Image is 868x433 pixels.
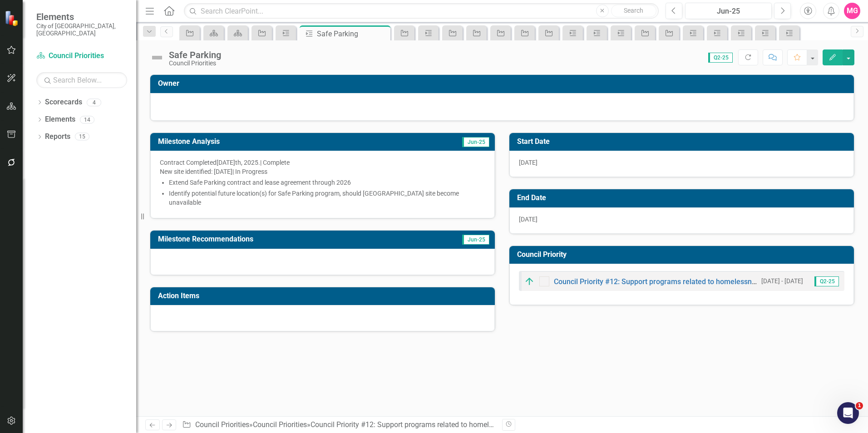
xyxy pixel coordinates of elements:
a: Council Priorities [195,420,249,429]
div: 14 [80,116,94,123]
h3: Owner [158,79,849,88]
span: Search [624,7,643,14]
span: New site identified: [DATE] [160,168,232,175]
span: th [235,159,241,166]
a: Reports [45,132,70,142]
img: On Track [524,276,535,287]
span: | In Progress [232,168,267,175]
iframe: Intercom live chat [837,402,859,424]
span: Jun-25 [462,235,489,245]
span: Contract Completed [160,159,217,166]
h3: Milestone Recommendations [158,235,414,243]
h3: Milestone Analysis [158,138,386,146]
div: Council Priorities [169,60,221,67]
a: Council Priority #12: Support programs related to homelessness prevention and programs that help ... [311,420,801,429]
h3: Council Priority [517,251,849,259]
span: Extend Safe Parking contract and lease agreement through 2026 [169,179,351,186]
span: 1 [856,402,863,409]
span: Jun-25 [462,137,489,147]
img: ClearPoint Strategy [4,10,21,27]
h3: Start Date [517,138,849,146]
span: | Complete [260,159,290,166]
div: » » » [182,420,495,430]
div: Jun-25 [688,6,769,17]
a: Council Priorities [36,51,127,61]
span: Elements [36,11,127,22]
div: 15 [75,133,89,141]
button: Search [611,5,656,17]
h3: Action Items [158,292,490,300]
div: 4 [87,98,101,106]
small: City of [GEOGRAPHIC_DATA], [GEOGRAPHIC_DATA] [36,22,127,37]
div: Safe Parking [169,50,221,60]
input: Search ClearPoint... [184,3,659,19]
img: Not Defined [150,50,164,65]
span: [DATE] [519,159,538,166]
span: Identify potential future location(s) for Safe Parking program, should [GEOGRAPHIC_DATA] site bec... [169,190,459,206]
span: Q2-25 [708,53,733,63]
a: Elements [45,114,75,125]
button: MG [844,3,860,19]
a: Scorecards [45,97,82,108]
button: Jun-25 [685,3,772,19]
div: Safe Parking [317,28,388,39]
small: [DATE] - [DATE] [761,277,803,285]
span: [DATE] [519,216,538,223]
h3: End Date [517,194,849,202]
a: Council Priorities [253,420,307,429]
span: Q2-25 [814,276,839,286]
span: [DATE] [217,159,235,166]
span: , 2025. [241,159,260,166]
input: Search Below... [36,72,127,88]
